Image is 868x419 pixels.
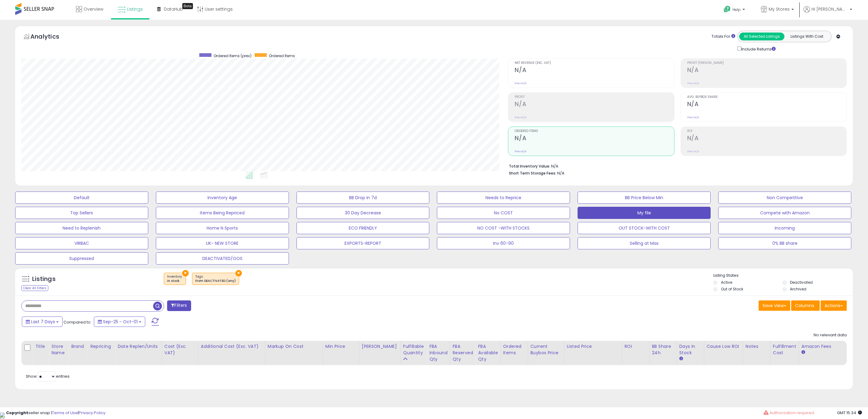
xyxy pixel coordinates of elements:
[687,67,846,75] h2: N/A
[515,81,527,85] small: Prev: N/A
[325,343,357,350] div: Min Price
[115,341,162,365] th: CSV column name: cust_attr_4_Date Replen/Units
[719,1,751,20] a: Help
[687,61,846,65] span: Profit [PERSON_NAME]
[403,343,424,356] div: Fulfillable Quantity
[79,410,105,416] a: Privacy Policy
[578,237,711,249] button: Selling at Max
[164,6,183,12] span: DataHub
[32,275,56,283] h5: Listings
[723,5,731,13] i: Get Help
[84,6,103,12] span: Overview
[156,222,289,234] button: Home N Sports
[214,53,252,58] span: Ordered Items (prev)
[94,317,145,327] button: Sep-25 - Oct-01
[811,6,848,12] span: Hi [PERSON_NAME]
[790,286,806,292] label: Archived
[578,222,711,234] button: OUT STOCK-WITH COST
[503,343,525,356] div: Ordered Items
[515,150,527,153] small: Prev: N/A
[687,116,699,119] small: Prev: N/A
[269,53,295,58] span: Ordered Items
[801,350,805,355] small: Amazon Fees.
[182,3,193,9] div: Tooltip anchor
[804,6,852,20] a: Hi [PERSON_NAME]
[6,410,28,416] strong: Copyright
[739,33,784,40] button: All Selected Listings
[687,101,846,109] h2: N/A
[687,150,699,153] small: Prev: N/A
[769,6,790,12] span: My Stores
[713,273,853,279] p: Listing States:
[687,135,846,143] h2: N/A
[478,343,498,362] div: FBA Available Qty
[837,410,862,416] span: 2025-10-9 15:34 GMT
[509,164,550,169] b: Total Inventory Value:
[784,33,829,40] button: Listings With Cost
[437,207,570,219] button: No COST
[652,343,674,356] div: BB Share 24h.
[52,410,78,416] a: Terms of Use
[182,270,189,276] button: ×
[297,192,430,204] button: BB Drop in 7d
[721,286,743,292] label: Out of Stock
[509,171,556,176] b: Short Term Storage Fees:
[195,279,236,283] div: From DEACTIVATED (any)
[297,222,430,234] button: ECO FRIENDLY
[156,192,289,204] button: Inventory Age
[704,341,743,365] th: CSV column name: cust_attr_5_Cause Low ROI
[15,207,148,219] button: Top Sellers
[195,274,236,283] span: Tags :
[790,280,813,285] label: Deactivated
[297,207,430,219] button: 30 Day Decrease
[22,317,63,327] button: Last 7 Days
[625,343,647,350] div: ROI
[795,303,814,309] span: Columns
[127,6,143,12] span: Listings
[15,192,148,204] button: Default
[453,343,473,362] div: FBA Reserved Qty
[707,343,740,350] div: Cause Low ROI
[515,101,674,109] h2: N/A
[437,237,570,249] button: Inv 60-90
[201,343,262,350] div: Additional Cost (Exc. VAT)
[718,222,851,234] button: Incoming
[712,34,735,40] div: Totals For
[103,319,138,325] span: Sep-25 - Oct-01
[429,343,448,362] div: FBA inbound Qty
[167,300,191,311] button: Filters
[297,237,430,249] button: EXPORTS-REPORT
[718,237,851,249] button: 0% BB share
[30,32,71,42] h5: Analytics
[156,207,289,219] button: Items Being Repriced
[530,343,562,356] div: Current Buybox Price
[557,170,564,176] span: N/A
[515,61,674,65] span: Net Revenue (Exc. VAT)
[235,270,242,276] button: ×
[515,95,674,99] span: Profit
[164,343,196,356] div: Cost (Exc. VAT)
[718,207,851,219] button: Compete with Amazon
[515,116,527,119] small: Prev: N/A
[718,192,851,204] button: Non Competitive
[679,356,683,362] small: Days In Stock.
[821,300,847,311] button: Actions
[362,343,398,350] div: [PERSON_NAME]
[15,237,148,249] button: VIRBAC
[733,45,783,52] div: Include Returns
[732,7,741,12] span: Help
[35,343,46,350] div: Title
[801,343,854,350] div: Amazon Fees
[791,300,820,311] button: Columns
[687,95,846,99] span: Avg. Buybox Share
[156,252,289,265] button: DEACTIVATED/OOS
[814,332,847,338] div: No relevant data
[759,300,790,311] button: Save View
[515,135,674,143] h2: N/A
[71,343,85,350] div: Brand
[743,341,770,365] th: CSV column name: cust_attr_3_Notes
[578,192,711,204] button: BB Price Below Min
[679,343,702,356] div: Days In Stock
[21,285,48,291] div: Clear All Filters
[90,343,112,350] div: Repricing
